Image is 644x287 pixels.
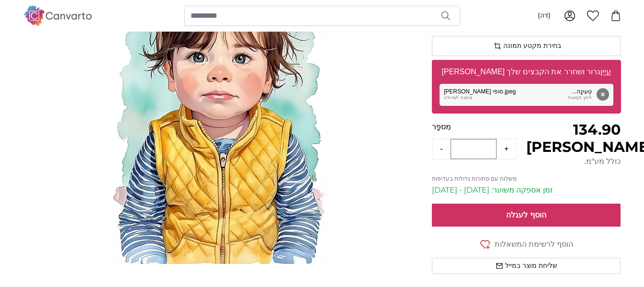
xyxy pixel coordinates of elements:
font: בחירת מקטע תמונה [503,41,561,50]
font: הוסף לעגלה [506,210,546,219]
button: הוסף לרשימת המשאלות [432,238,621,250]
button: הוסף לעגלה [432,204,621,227]
button: (דה) [530,7,558,24]
font: (דה) [538,11,551,20]
button: בחירת מקטע תמונה [432,36,621,56]
font: משלוח עם סחורות גדולות בעדיפות [432,175,517,182]
font: שליחת מוצר במייל [505,261,557,270]
button: שליחת מוצר במייל [432,258,621,274]
font: גרור ושחרר את הקבצים שלך [PERSON_NAME] [441,68,600,76]
font: - [440,144,443,153]
font: + [504,144,508,153]
font: מִספָּר [432,122,451,131]
img: קנברטו [23,6,92,25]
font: זמן אספקה ​​משוער: [DATE] - [DATE] [432,185,553,195]
font: הוסף לרשימת המשאלות [495,240,573,249]
font: עיין [600,68,611,76]
font: כולל מע"מ. [584,157,621,166]
button: + [497,139,516,159]
button: - [432,139,451,159]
